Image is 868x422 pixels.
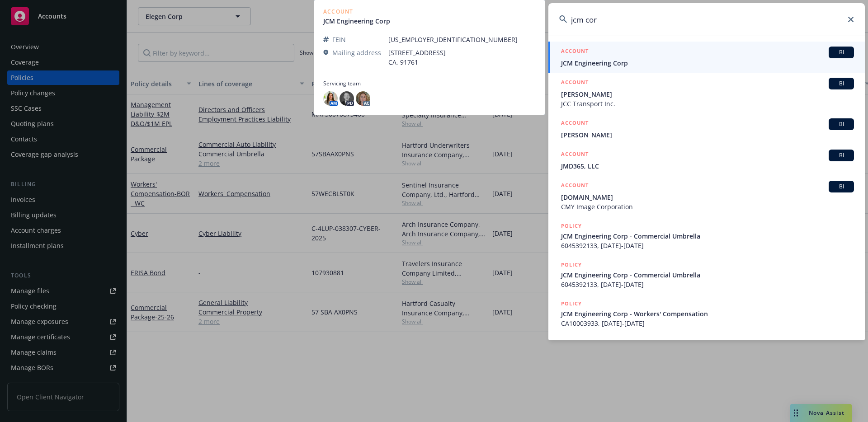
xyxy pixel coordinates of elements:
span: JMD365, LLC [561,161,854,171]
span: 6045392133, [DATE]-[DATE] [561,280,854,289]
a: POLICYJCM Engineering Corp - Commercial Umbrella6045392133, [DATE]-[DATE] [548,216,865,255]
h5: ACCOUNT [561,118,589,129]
input: Search... [548,3,865,36]
a: ACCOUNTBI[PERSON_NAME]JCC Transport Inc. [548,73,865,113]
h5: POLICY [561,221,582,230]
span: [DOMAIN_NAME] [561,192,854,202]
span: BI [832,151,850,159]
h5: ACCOUNT [561,47,589,57]
span: JCM Engineering Corp - Workers' Compensation [561,309,854,319]
span: BI [832,183,850,191]
span: CMY Image Corporation [561,202,854,211]
a: ACCOUNTBIJMD365, LLC [548,145,865,176]
span: CA10003933, [DATE]-[DATE] [561,319,854,328]
h5: ACCOUNT [561,78,589,89]
span: [PERSON_NAME] [561,130,854,140]
h5: POLICY [561,299,582,308]
span: 6045392133, [DATE]-[DATE] [561,241,854,250]
span: BI [832,48,850,56]
span: JCM Engineering Corp - Commercial Umbrella [561,231,854,241]
a: ACCOUNTBI[DOMAIN_NAME]CMY Image Corporation [548,176,865,216]
span: JCC Transport Inc. [561,99,854,108]
a: ACCOUNTBI[PERSON_NAME] [548,113,865,145]
span: JCM Engineering Corp - Commercial Umbrella [561,270,854,280]
span: JCM Engineering Corp [561,58,854,68]
a: POLICYJCM Engineering Corp - Commercial Umbrella6045392133, [DATE]-[DATE] [548,255,865,294]
span: BI [832,80,850,88]
span: BI [832,120,850,128]
a: POLICYJCM Engineering Corp - Workers' CompensationCA10003933, [DATE]-[DATE] [548,294,865,333]
h5: POLICY [561,338,582,347]
h5: ACCOUNT [561,150,589,160]
a: POLICY [548,333,865,372]
span: [PERSON_NAME] [561,89,854,99]
a: ACCOUNTBIJCM Engineering Corp [548,42,865,73]
h5: POLICY [561,260,582,269]
h5: ACCOUNT [561,181,589,192]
